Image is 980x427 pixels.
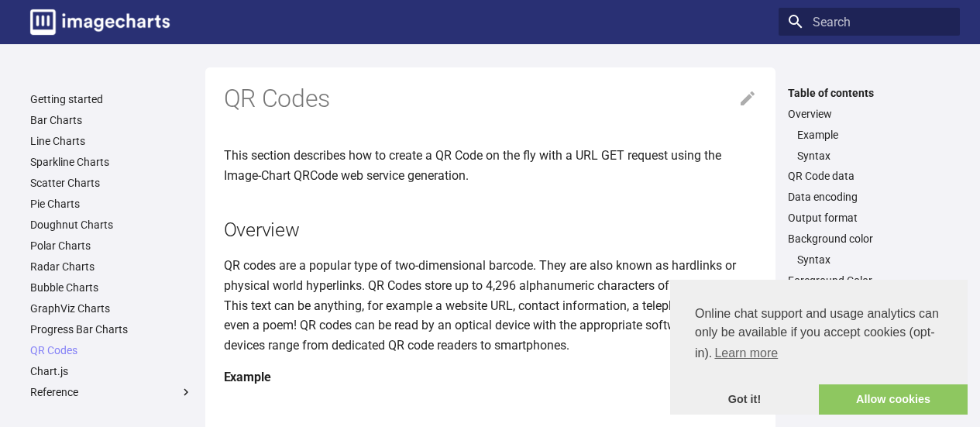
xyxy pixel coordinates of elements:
[788,274,951,288] a: Foreground Color
[224,216,757,243] h2: Overview
[779,86,960,330] nav: Table of contents
[779,8,960,36] input: Search
[788,190,951,204] a: Data encoding
[670,384,819,415] a: dismiss cookie message
[30,92,193,106] a: Getting started
[224,367,757,387] h4: Example
[224,256,757,355] p: QR codes are a popular type of two-dimensional barcode. They are also known as hardlinks or physi...
[30,301,193,315] a: GraphViz Charts
[30,364,193,378] a: Chart.js
[224,146,757,185] p: This section describes how to create a QR Code on the fly with a URL GET request using the Image-...
[712,342,780,365] a: learn more about cookies
[30,385,193,399] label: Reference
[788,128,951,163] nav: Overview
[24,3,176,41] a: Image-Charts documentation
[670,280,968,415] div: cookieconsent
[788,169,951,183] a: QR Code data
[797,253,951,267] a: Syntax
[30,197,193,211] a: Pie Charts
[788,211,951,225] a: Output format
[30,113,193,127] a: Bar Charts
[30,155,193,169] a: Sparkline Charts
[30,281,193,294] a: Bubble Charts
[30,343,193,357] a: QR Codes
[30,406,193,420] label: Guides
[30,9,170,35] img: logo
[797,128,951,142] a: Example
[819,384,968,415] a: allow cookies
[30,322,193,336] a: Progress Bar Charts
[788,253,951,267] nav: Background color
[788,232,951,246] a: Background color
[30,134,193,148] a: Line Charts
[695,305,943,365] span: Online chat support and usage analytics can only be available if you accept cookies (opt-in).
[224,83,757,115] h1: QR Codes
[779,86,960,100] label: Table of contents
[30,176,193,190] a: Scatter Charts
[30,239,193,253] a: Polar Charts
[30,218,193,232] a: Doughnut Charts
[788,107,951,121] a: Overview
[30,260,193,274] a: Radar Charts
[797,149,951,163] a: Syntax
